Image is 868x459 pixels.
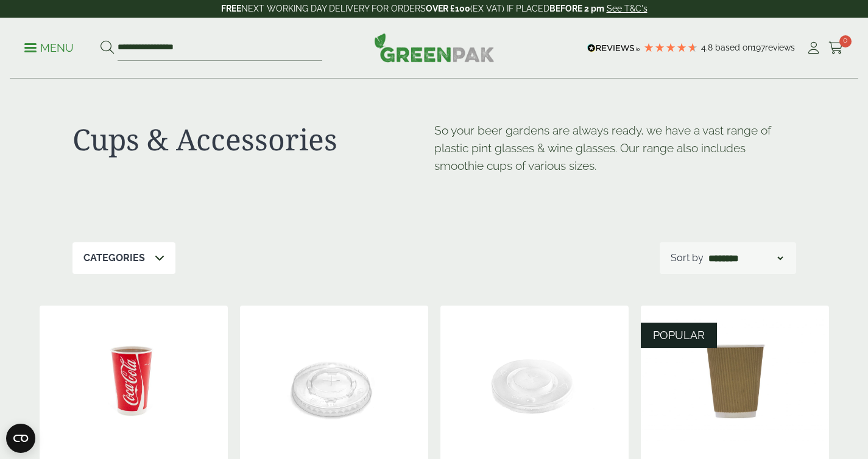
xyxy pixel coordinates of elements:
strong: OVER £100 [426,4,470,13]
h1: Cups & Accessories [72,122,434,157]
p: Categories [83,251,145,265]
img: GreenPak Supplies [374,33,495,62]
a: 0 [828,39,844,57]
span: 197 [752,43,765,52]
img: 12oz Coca Cola Cup with coke [40,306,228,458]
p: So your beer gardens are always ready, we have a vast range of plastic pint glasses & wine glasse... [434,122,796,174]
a: Menu [24,41,74,53]
strong: FREE [221,4,241,13]
i: My Account [806,42,821,54]
strong: BEFORE 2 pm [549,4,604,13]
p: Sort by [671,251,704,265]
span: 4.8 [701,43,715,52]
a: See T&C's [607,4,647,13]
button: Open CMP widget [6,424,35,453]
img: 12oz Kraft Ripple Cup-0 [641,306,829,458]
div: 4.79 Stars [643,42,698,53]
img: 12oz straw slot coke cup lid [240,306,428,458]
span: 0 [839,35,852,47]
img: REVIEWS.io [587,44,640,52]
select: Shop order [706,251,785,265]
img: 16/22oz Straw Slot Coke Cup lid [440,306,629,458]
i: Cart [828,42,844,54]
p: Menu [24,41,74,55]
span: POPULAR [653,329,705,342]
span: Based on [715,43,752,52]
span: reviews [765,43,795,52]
